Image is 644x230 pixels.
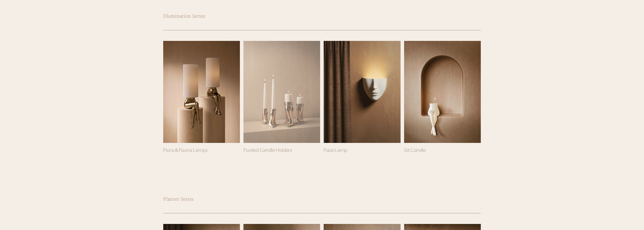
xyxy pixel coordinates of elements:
a: Footed Candle Holders [243,147,292,153]
a: Face Lamp [324,147,347,153]
h3: Illumination Series [163,12,481,19]
a: Flora & Fauna Lamps [163,147,208,153]
a: Footed Candle Holders [243,41,320,143]
h3: Planter Series [163,195,481,202]
a: Sit Candle [404,41,481,143]
a: Flora & Fauna Lamps [163,41,240,143]
a: Face Lamp [324,41,400,143]
a: Sit Candle [404,147,426,153]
